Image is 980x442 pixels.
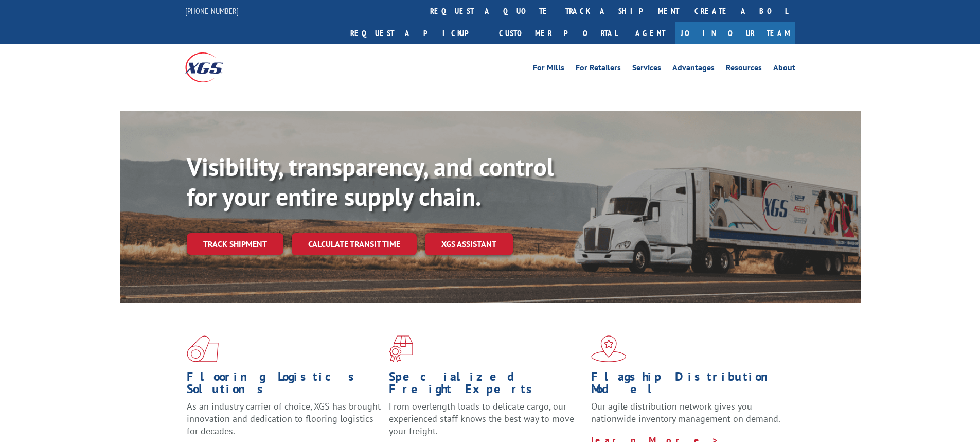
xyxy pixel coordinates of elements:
[491,22,625,44] a: Customer Portal
[533,64,564,75] a: For Mills
[672,64,715,75] a: Advantages
[591,370,786,400] h1: Flagship Distribution Model
[576,64,621,75] a: For Retailers
[389,335,413,362] img: xgs-icon-focused-on-flooring-red
[625,22,675,44] a: Agent
[187,335,219,362] img: xgs-icon-total-supply-chain-intelligence-red
[187,400,381,437] span: As an industry carrier of choice, XGS has brought innovation and dedication to flooring logistics...
[773,64,795,75] a: About
[675,22,795,44] a: Join Our Team
[187,233,283,255] a: Track shipment
[343,22,491,44] a: Request a pickup
[389,370,583,400] h1: Specialized Freight Experts
[726,64,762,75] a: Resources
[187,151,554,213] b: Visibility, transparency, and control for your entire supply chain.
[187,370,381,400] h1: Flooring Logistics Solutions
[591,335,627,362] img: xgs-icon-flagship-distribution-model-red
[425,233,513,255] a: XGS ASSISTANT
[185,6,239,16] a: [PHONE_NUMBER]
[292,233,417,255] a: Calculate transit time
[591,400,780,425] span: Our agile distribution network gives you nationwide inventory management on demand.
[632,64,661,75] a: Services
